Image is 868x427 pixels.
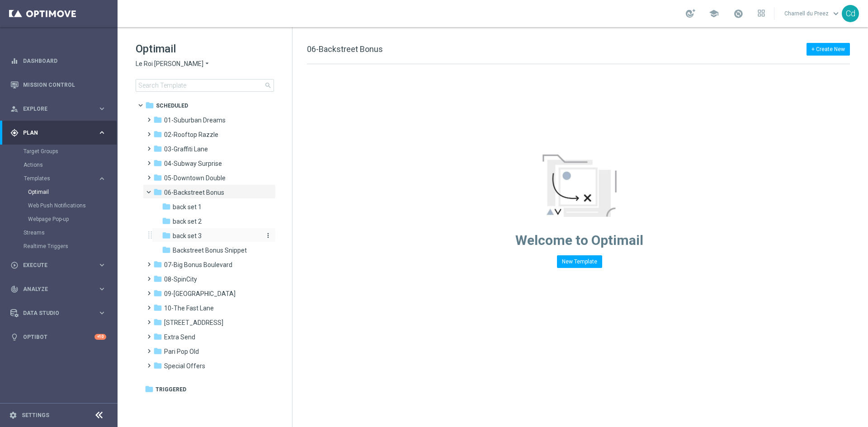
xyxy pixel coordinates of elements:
[153,144,162,153] i: folder
[263,231,272,240] button: more_vert
[23,73,106,97] a: Mission Control
[10,285,19,293] i: track_changes
[28,212,117,226] div: Webpage Pop-up
[153,115,162,124] i: folder
[98,174,106,183] i: keyboard_arrow_right
[10,49,106,73] div: Dashboard
[98,285,106,293] i: keyboard_arrow_right
[10,57,107,65] div: equalizer Dashboard
[98,128,106,137] i: keyboard_arrow_right
[162,216,171,225] i: folder
[153,303,162,312] i: folder
[28,185,117,199] div: Optimail
[98,104,106,113] i: keyboard_arrow_right
[164,347,199,356] span: Pari Pop Old
[24,176,89,181] span: Templates
[24,145,117,158] div: Target Groups
[145,101,154,110] i: folder
[24,243,94,250] a: Realtime Triggers
[10,286,107,293] button: track_changes Analyze keyboard_arrow_right
[98,261,106,269] i: keyboard_arrow_right
[173,246,247,254] span: Backstreet Bonus Snippet
[264,232,272,239] i: more_vert
[10,73,106,97] div: Mission Control
[153,274,162,283] i: folder
[542,155,617,217] img: emptyStateManageTemplates.jpg
[10,261,19,269] i: play_circle_outline
[164,304,214,312] span: 10-The Fast Lane
[153,332,162,341] i: folder
[23,106,98,112] span: Explore
[164,275,197,283] span: 08-SpinCity
[10,333,107,341] button: lightbulb Optibot +10
[153,130,162,139] i: folder
[10,262,107,269] button: play_circle_outline Execute keyboard_arrow_right
[24,148,94,155] a: Target Groups
[10,129,98,137] div: Plan
[10,310,107,317] button: Data Studio keyboard_arrow_right
[24,158,117,172] div: Actions
[98,309,106,317] i: keyboard_arrow_right
[24,229,94,236] a: Streams
[10,105,107,113] button: person_search Explore keyboard_arrow_right
[831,9,841,19] span: keyboard_arrow_down
[24,175,107,182] button: Templates keyboard_arrow_right
[709,9,719,19] span: school
[164,333,195,341] span: Extra Send
[842,5,859,22] div: Cd
[24,239,117,253] div: Realtime Triggers
[783,7,842,20] a: Charnell du Preezkeyboard_arrow_down
[164,188,224,197] span: 06-Backstreet Bonus
[23,130,98,136] span: Plan
[28,216,94,223] a: Webpage Pop-up
[162,245,171,254] i: folder
[153,318,162,327] i: folder
[136,60,211,68] button: Le Roi [PERSON_NAME] arrow_drop_down
[156,385,186,394] span: Triggered
[162,202,171,211] i: folder
[307,44,383,54] span: 06-Backstreet Bonus
[23,310,98,316] span: Data Studio
[28,199,117,212] div: Web Push Notifications
[164,290,236,298] span: 09-Four Way Crossing
[164,116,226,124] span: 01-Suburban Dreams
[10,105,19,113] i: person_search
[557,255,602,268] button: New Template
[23,263,98,268] span: Execute
[10,105,98,113] div: Explore
[515,232,643,248] span: Welcome to Optimail
[24,226,117,239] div: Streams
[22,413,49,418] a: Settings
[162,231,171,240] i: folder
[136,60,203,68] span: Le Roi [PERSON_NAME]
[164,131,218,139] span: 02-Rooftop Razzle
[24,161,94,169] a: Actions
[10,81,107,89] button: Mission Control
[136,79,274,92] input: Search Template
[10,325,106,349] div: Optibot
[24,176,98,181] div: Templates
[164,145,208,153] span: 03-Graffiti Lane
[164,174,226,182] span: 05-Downtown Double
[173,203,202,211] span: back set 1
[94,334,106,340] div: +10
[23,286,98,292] span: Analyze
[153,260,162,269] i: folder
[173,217,202,225] span: back set 2
[28,202,94,209] a: Web Push Notifications
[10,57,19,65] i: equalizer
[164,362,205,370] span: Special Offers
[10,285,98,293] div: Analyze
[156,102,188,110] span: Scheduled
[23,325,94,349] a: Optibot
[10,129,107,136] button: gps_fixed Plan keyboard_arrow_right
[173,232,202,240] span: back set 3
[10,333,19,341] i: lightbulb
